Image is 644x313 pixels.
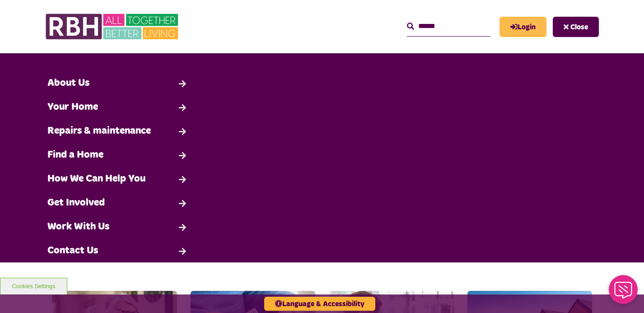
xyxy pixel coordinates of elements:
a: Get Involved [43,191,193,215]
button: Navigation [553,17,599,37]
a: Repairs & maintenance [43,119,193,143]
a: Find a Home [43,143,193,167]
a: How We Can Help You [43,167,193,191]
input: Search [407,17,490,36]
a: Contact Us [43,239,193,263]
span: Close [570,23,588,31]
a: About Us [43,71,193,95]
a: Your Home [43,95,193,119]
img: RBH [45,9,181,44]
a: Work With Us [43,215,193,239]
button: Language & Accessibility [264,297,375,311]
a: MyRBH [499,17,546,37]
iframe: Netcall Web Assistant for live chat [603,272,644,313]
